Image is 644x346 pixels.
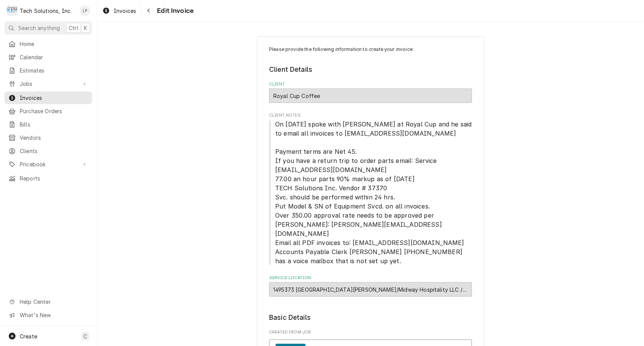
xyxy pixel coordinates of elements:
div: Tech Solutions, Inc. [20,7,72,15]
a: Go to Jobs [5,77,92,90]
a: Home [5,38,92,50]
span: Estimates [20,66,88,74]
span: Search anything [18,24,60,32]
a: Estimates [5,64,92,77]
button: Search anythingCtrlK [5,21,92,35]
span: Calendar [20,53,88,61]
div: Client Notes [269,112,472,265]
div: Tech Solutions, Inc.'s Avatar [7,5,17,16]
a: Go to What's New [5,309,92,321]
span: Client Notes [269,112,472,118]
div: 1495373 Fairfield Inn Beckley/Midway Hospitality LLC / 248 Harper Park Dr, Beckley, WV 25801 [269,282,472,297]
span: Reports [20,174,88,182]
span: C [83,332,87,340]
span: On [DATE] spoke with [PERSON_NAME] at Royal Cup and he said to email all invoices to [EMAIL_ADDRE... [275,120,474,265]
div: Royal Cup Coffee [269,88,472,103]
legend: Basic Details [269,313,472,322]
a: Purchase Orders [5,105,92,117]
span: K [84,24,87,32]
span: Ctrl [69,24,78,32]
button: Navigate back [143,5,155,17]
span: Invoices [20,94,88,102]
a: Invoices [5,92,92,104]
span: Created From Job [269,329,472,335]
span: Vendors [20,134,88,142]
span: Help Center [20,298,88,306]
span: Pricebook [20,160,77,168]
a: Go to Help Center [5,295,92,308]
span: Bills [20,120,88,128]
div: Lisa Paschal's Avatar [80,5,90,16]
span: Jobs [20,80,77,88]
div: LP [80,5,90,16]
a: Clients [5,145,92,157]
div: T [7,5,17,16]
span: What's New [20,311,88,319]
div: Service Location [269,275,472,297]
span: Invoices [114,7,136,15]
label: Client [269,81,472,87]
span: Home [20,40,88,48]
span: Purchase Orders [20,107,88,115]
a: Vendors [5,131,92,144]
a: Invoices [99,5,139,17]
label: Service Location [269,275,472,281]
span: Create [20,333,37,340]
p: Please provide the following information to create your invoice: [269,46,472,53]
a: Bills [5,118,92,131]
div: Client [269,81,472,103]
a: Go to Pricebook [5,158,92,171]
span: Clients [20,147,88,155]
span: Client Notes [269,120,472,265]
legend: Client Details [269,65,472,74]
a: Reports [5,172,92,185]
a: Calendar [5,51,92,63]
span: Edit Invoice [155,6,194,16]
